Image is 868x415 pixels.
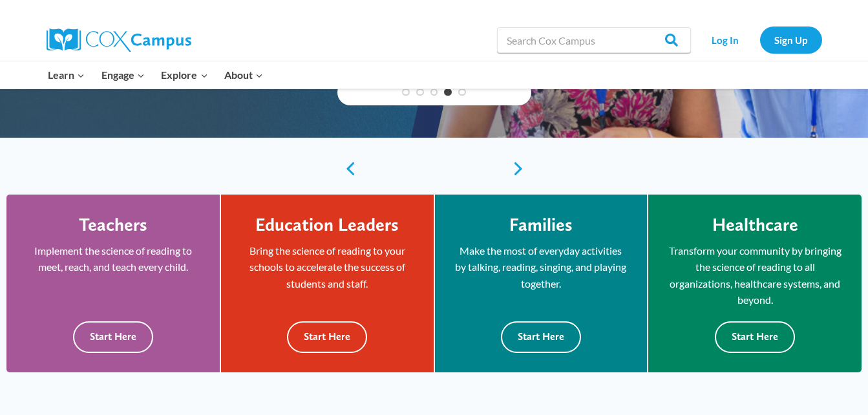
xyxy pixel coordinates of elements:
h4: Healthcare [712,214,798,236]
button: Start Here [501,321,581,353]
button: Child menu of Learn [40,61,94,89]
button: Child menu of Engage [93,61,153,89]
a: Education Leaders Bring the science of reading to your schools to accelerate the success of stude... [221,195,434,372]
a: 5 [458,89,466,96]
a: previous [337,161,357,176]
nav: Primary Navigation [40,61,271,89]
img: Cox Campus [47,28,191,52]
a: 1 [402,89,410,96]
a: 2 [416,89,424,96]
h4: Teachers [79,214,147,236]
a: next [512,161,531,176]
a: Teachers Implement the science of reading to meet, reach, and teach every child. Start Here [6,195,220,372]
button: Start Here [287,321,367,353]
p: Bring the science of reading to your schools to accelerate the success of students and staff. [240,242,414,292]
a: 3 [430,89,438,96]
button: Child menu of Explore [153,61,217,89]
a: Families Make the most of everyday activities by talking, reading, singing, and playing together.... [435,195,648,372]
a: Healthcare Transform your community by bringing the science of reading to all organizations, heal... [648,195,862,372]
p: Make the most of everyday activities by talking, reading, singing, and playing together. [454,242,628,292]
p: Implement the science of reading to meet, reach, and teach every child. [26,242,200,275]
h4: Families [509,214,573,236]
a: Sign Up [760,27,822,53]
h4: Education Leaders [255,214,399,236]
input: Search Cox Campus [497,27,691,53]
p: Transform your community by bringing the science of reading to all organizations, healthcare syst... [668,242,842,308]
div: content slider buttons [337,156,531,182]
nav: Secondary Navigation [697,27,822,53]
button: Start Here [715,321,795,353]
a: Log In [697,27,754,53]
button: Child menu of About [216,61,271,89]
button: Start Here [73,321,153,353]
a: 4 [444,89,452,96]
